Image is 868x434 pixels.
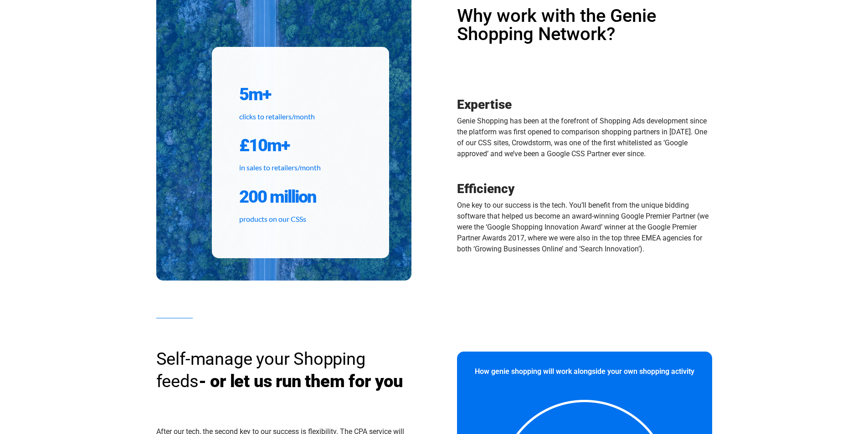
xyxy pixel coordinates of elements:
[465,367,704,377] p: How genie shopping will work alongside your own shopping activity
[239,134,362,156] h2: £10m+
[457,7,712,43] h1: Why work with the Genie Shopping Network?
[457,97,512,112] span: Expertise
[457,200,712,255] p: One key to our success is the tech. You’ll benefit from the unique bidding software that helped u...
[239,186,362,208] h2: 200 million
[457,181,515,196] span: Efficiency
[239,111,362,122] p: clicks to retailers/month
[239,83,362,105] h2: 5m+
[239,214,362,225] p: products on our CSSs
[239,162,362,173] p: in sales to retailers/month
[156,349,365,391] span: Self-manage your Shopping feeds
[156,348,411,393] h3: - or let us run them for you
[457,116,712,159] p: Genie Shopping has been at the forefront of Shopping Ads development since the platform was first...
